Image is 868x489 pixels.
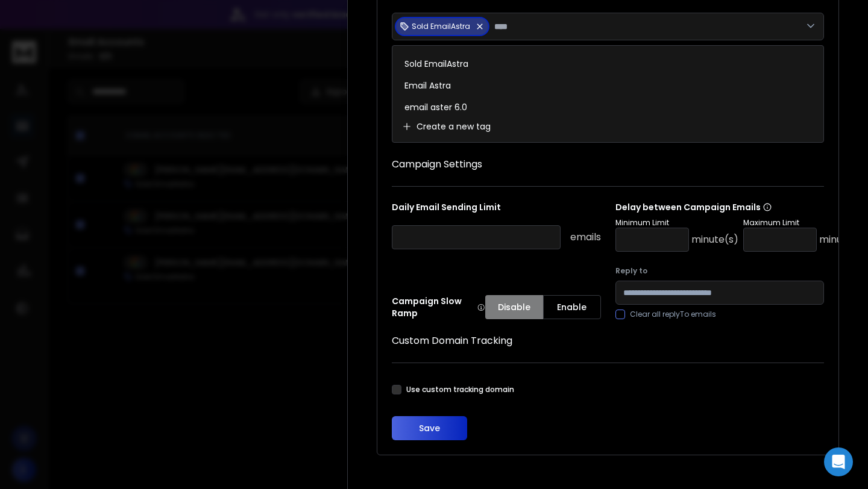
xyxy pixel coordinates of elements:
[404,79,451,92] p: Email Astra
[404,101,467,113] p: email aster 6.0
[417,120,491,132] p: Create a new tag
[615,218,738,228] p: Minimum Limit
[543,295,601,319] button: Enable
[412,22,470,31] p: Sold EmailAstra
[615,266,825,276] label: Reply to
[691,232,738,247] p: minute(s)
[743,218,866,228] p: Maximum Limit
[630,310,716,319] label: Clear all replyTo emails
[404,58,468,70] p: Sold EmailAstra
[392,416,467,440] button: Save
[615,201,866,213] p: Delay between Campaign Emails
[392,295,485,319] p: Campaign Slow Ramp
[485,295,543,319] button: Disable
[392,201,601,218] p: Daily Email Sending Limit
[406,385,514,394] label: Use custom tracking domain
[570,230,601,244] p: emails
[392,157,824,172] h1: Campaign Settings
[392,334,824,348] h1: Custom Domain Tracking
[824,447,853,476] div: Open Intercom Messenger
[819,232,866,247] p: minute(s)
